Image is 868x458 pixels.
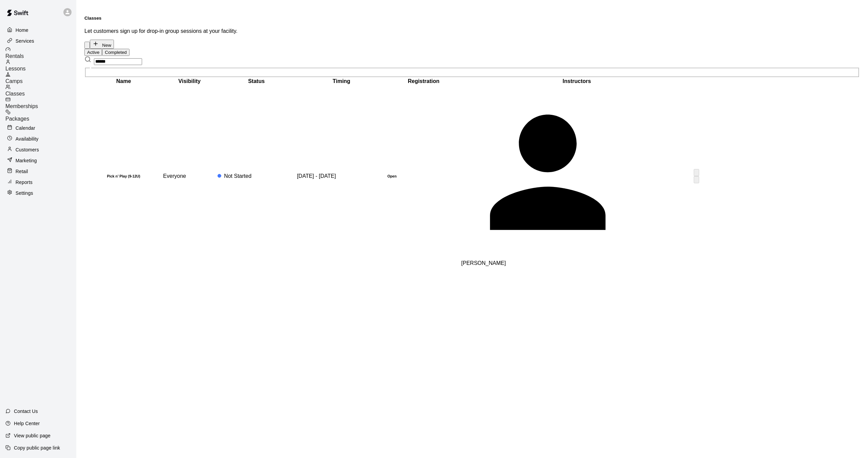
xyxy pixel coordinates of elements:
[5,78,23,84] span: Camps
[694,176,699,183] button: move item down
[5,123,71,133] a: Calendar
[5,145,71,155] a: Customers
[5,166,71,176] a: Retail
[84,49,102,56] button: Active
[5,53,24,59] span: Rentals
[248,78,265,84] b: Status
[5,36,71,46] a: Services
[14,420,40,427] p: Help Center
[16,27,28,34] p: Home
[5,155,71,166] a: Marketing
[297,85,387,267] td: [DATE] - [DATE]
[102,49,129,56] button: Completed
[178,78,201,84] b: Visibility
[163,173,186,179] span: Everyone
[16,157,37,164] p: Marketing
[5,72,76,84] a: Camps
[408,78,439,84] b: Registration
[84,77,700,267] table: simple table
[16,38,34,44] p: Services
[116,78,131,84] b: Name
[5,97,76,109] a: Memberships
[5,91,25,97] span: Classes
[85,174,162,178] h6: Pick n’ Play (9-12U)
[5,109,76,122] a: Packages
[5,66,26,71] span: Lessons
[14,444,60,451] p: Copy public page link
[90,40,114,49] button: New
[16,168,28,175] p: Retail
[694,169,699,176] button: move item up
[163,173,216,179] div: This service is visible to all of your customers
[224,173,252,179] span: Not Started
[14,432,51,439] p: View public page
[387,174,460,178] h6: Open
[461,86,692,260] div: Candice Hofmann
[5,177,71,187] a: Reports
[5,84,76,97] a: Classes
[14,408,38,415] p: Contact Us
[461,260,506,266] span: [PERSON_NAME]
[5,116,29,122] span: Packages
[84,16,860,21] h5: Classes
[5,188,71,198] a: Settings
[16,146,39,153] p: Customers
[5,134,71,144] a: Availability
[5,103,38,109] span: Memberships
[16,136,39,142] p: Availability
[5,59,76,72] a: Lessons
[333,78,350,84] b: Timing
[84,28,860,34] p: Let customers sign up for drop-in group sessions at your facility.
[16,125,35,131] p: Calendar
[84,42,90,49] button: Classes settings
[16,179,33,186] p: Reports
[5,25,71,35] a: Home
[5,47,76,59] a: Rentals
[563,78,591,84] b: Instructors
[16,190,33,196] p: Settings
